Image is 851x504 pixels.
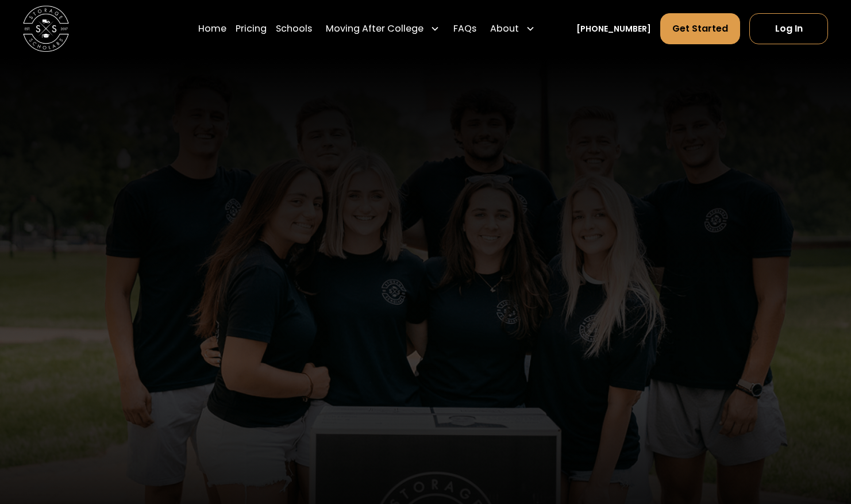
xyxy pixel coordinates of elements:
a: Log In [749,13,827,44]
a: Get Started [660,13,740,44]
img: Storage Scholars main logo [23,6,69,52]
a: FAQs [453,13,476,45]
a: [PHONE_NUMBER] [576,23,651,35]
div: About [486,13,540,45]
a: Schools [276,13,312,45]
a: Home [198,13,226,45]
a: Pricing [236,13,267,45]
div: About [490,22,519,36]
div: Moving After College [326,22,423,36]
div: Moving After College [321,13,444,45]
